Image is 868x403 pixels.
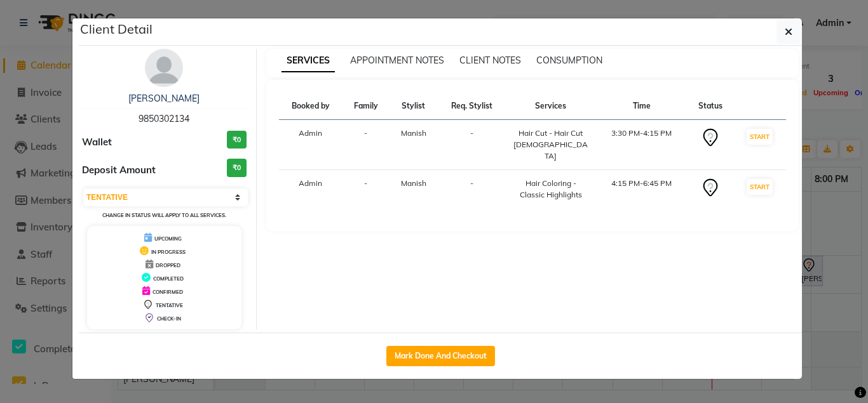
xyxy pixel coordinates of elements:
span: APPOINTMENT NOTES [350,55,444,66]
th: Status [687,93,734,120]
small: Change in status will apply to all services. [102,212,226,218]
button: START [747,129,773,145]
span: Wallet [82,135,112,150]
span: TENTATIVE [156,302,183,308]
span: Manish [401,128,426,138]
span: CHECK-IN [157,315,181,322]
h3: ₹0 [227,131,247,149]
th: Stylist [390,93,438,120]
td: Admin [279,170,342,209]
td: - [342,120,390,170]
span: CONSUMPTION [536,55,602,66]
h3: ₹0 [227,159,247,177]
a: [PERSON_NAME] [128,93,200,104]
img: avatar [145,49,183,87]
th: Family [342,93,390,120]
span: Deposit Amount [82,163,156,178]
div: Hair Cut - Hair Cut [DEMOGRAPHIC_DATA] [513,128,588,162]
th: Time [597,93,687,120]
button: Mark Done And Checkout [386,346,495,366]
span: CONFIRMED [153,289,183,295]
td: - [342,170,390,209]
td: - [438,120,505,170]
span: SERVICES [281,50,335,72]
span: COMPLETED [153,275,184,282]
td: - [438,170,505,209]
h5: Client Detail [80,20,153,39]
span: Manish [401,178,426,188]
th: Services [505,93,596,120]
th: Req. Stylist [438,93,505,120]
span: 9850302134 [139,113,189,124]
span: UPCOMING [154,235,182,242]
button: START [747,179,773,195]
span: IN PROGRESS [151,249,186,255]
td: 4:15 PM-6:45 PM [597,170,687,209]
td: 3:30 PM-4:15 PM [597,120,687,170]
span: CLIENT NOTES [459,55,521,66]
td: Admin [279,120,342,170]
div: Hair Coloring - Classic Highlights [513,178,588,201]
span: DROPPED [156,262,180,268]
th: Booked by [279,93,342,120]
